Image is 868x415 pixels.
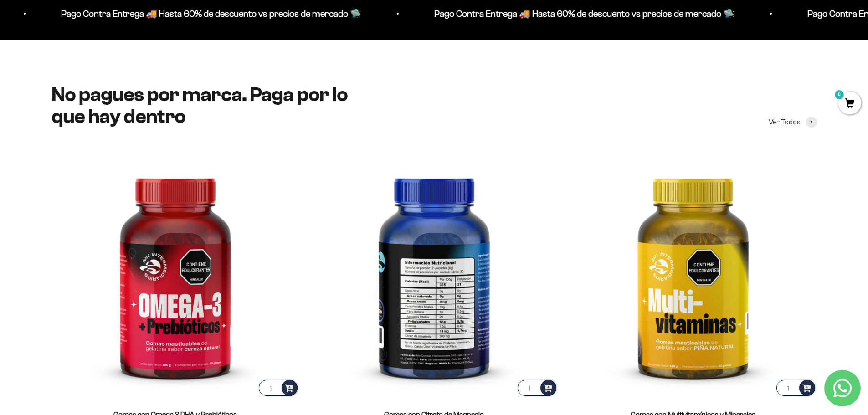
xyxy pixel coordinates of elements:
[256,6,556,21] p: Pago Contra Entrega 🚚 Hasta 60% de descuento vs precios de mercado 🛸
[834,89,845,100] mark: 0
[310,150,558,398] img: Gomas con Citrato de Magnesio
[838,99,861,109] a: 0
[769,116,817,128] a: Ver Todos
[769,116,801,128] span: Ver Todos
[51,83,348,128] split-lines: No pagues por marca. Paga por lo que hay dentro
